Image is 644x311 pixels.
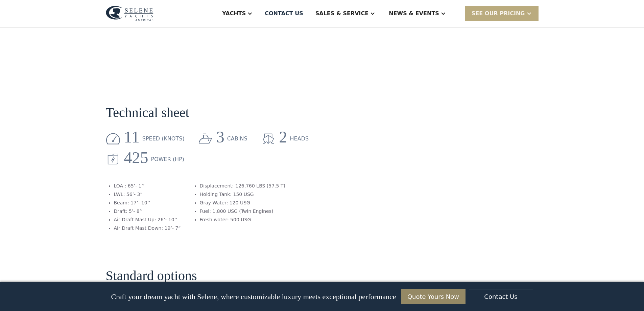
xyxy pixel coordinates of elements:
div: News & EVENTS [389,9,439,18]
div: Yachts [222,9,246,18]
h2: 2 [279,128,287,146]
div: SEE Our Pricing [472,9,525,18]
li: Gray Water: 120 USG [200,199,285,206]
h2: 11 [124,128,140,146]
div: Sales & Service [315,9,368,18]
li: Holding Tank: 150 USG [200,191,285,198]
div: speed (knots) [142,135,185,143]
h2: Technical sheet [106,105,189,120]
strong: I want to subscribe to your Newsletter. [2,296,62,307]
li: LWL: 56’- 3” [114,191,181,198]
h2: Standard options [106,268,197,283]
h2: 425 [124,149,148,167]
li: Air Draft Mast Down: 19’- 7” [114,225,181,232]
li: Draft: 5’- 8’’ [114,208,181,215]
input: Yes, I'd like to receive SMS updates.Reply STOP to unsubscribe at any time. [2,274,6,279]
span: Tick the box below to receive occasional updates, exclusive offers, and VIP access via text message. [1,231,108,249]
h2: 3 [216,128,224,146]
li: LOA : 65’- 1’’ [114,182,181,190]
input: I want to subscribe to your Newsletter.Unsubscribe any time by clicking the link at the bottom of... [2,296,6,300]
div: Contact US [265,9,303,18]
span: Reply STOP to unsubscribe at any time. [2,275,104,286]
strong: Yes, I'd like to receive SMS updates. [8,275,81,280]
div: SEE Our Pricing [465,6,539,21]
a: Quote Yours Now [401,289,466,304]
li: Fuel: 1,800 USG (Twin Engines) [200,208,285,215]
li: Fresh water: 500 USG [200,216,285,223]
div: heads [290,135,309,143]
p: Craft your dream yacht with Selene, where customizable luxury meets exceptional performance [111,292,396,301]
li: Displacement: 126,760 LBS (57.5 T) [200,182,285,190]
li: Beam: 17’- 10’’ [114,199,181,206]
li: Air Draft Mast Up: 26’- 10’’ [114,216,181,223]
a: Contact Us [469,289,533,304]
div: Power (HP) [151,155,185,163]
div: cabins [227,135,247,143]
img: logo [106,6,153,21]
span: We respect your time - only the good stuff, never spam. [1,253,105,265]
